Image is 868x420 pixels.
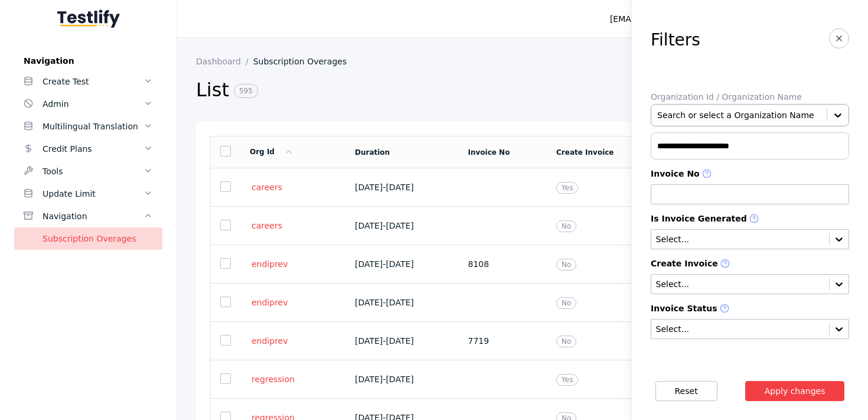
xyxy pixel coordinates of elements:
[556,374,578,386] span: Yes
[250,374,296,385] a: regression
[345,136,459,168] td: Duration
[43,187,143,201] div: Update Limit
[43,232,153,246] div: Subscription Overages
[556,297,576,309] span: No
[651,31,700,50] h3: Filters
[250,182,284,193] a: careers
[250,148,293,156] a: Org Id
[196,78,665,103] h2: List
[651,214,849,224] label: Is Invoice Generated
[355,221,414,230] span: [DATE] - [DATE]
[355,183,414,192] span: [DATE] - [DATE]
[651,259,849,269] label: Create Invoice
[196,57,253,66] a: Dashboard
[556,182,578,194] span: Yes
[43,119,143,134] div: Multilingual Translation
[355,259,414,269] span: [DATE] - [DATE]
[14,227,162,250] a: Subscription Overages
[43,209,143,223] div: Navigation
[468,259,537,269] section: 8108
[651,169,849,180] label: Invoice No
[556,336,576,347] span: No
[468,148,510,157] a: Invoice No
[234,84,258,98] span: 595
[610,12,823,26] div: [EMAIL_ADDRESS][PERSON_NAME][DOMAIN_NAME]
[14,56,162,66] label: Navigation
[651,304,849,314] label: Invoice Status
[250,297,290,308] a: endiprev
[43,97,143,111] div: Admin
[745,381,845,401] button: Apply changes
[43,164,143,178] div: Tools
[556,220,576,232] span: No
[355,298,414,307] span: [DATE] - [DATE]
[556,148,614,157] a: Create Invoice
[468,336,537,346] section: 7719
[250,336,290,346] a: endiprev
[250,259,290,269] a: endiprev
[651,92,849,102] label: Organization Id / Organization Name
[355,336,414,346] span: [DATE] - [DATE]
[253,57,356,66] a: Subscription Overages
[556,259,576,271] span: No
[43,74,143,89] div: Create Test
[355,375,414,384] span: [DATE] - [DATE]
[43,142,143,156] div: Credit Plans
[655,381,717,401] button: Reset
[57,9,120,28] img: Testlify - Backoffice
[250,220,284,231] a: careers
